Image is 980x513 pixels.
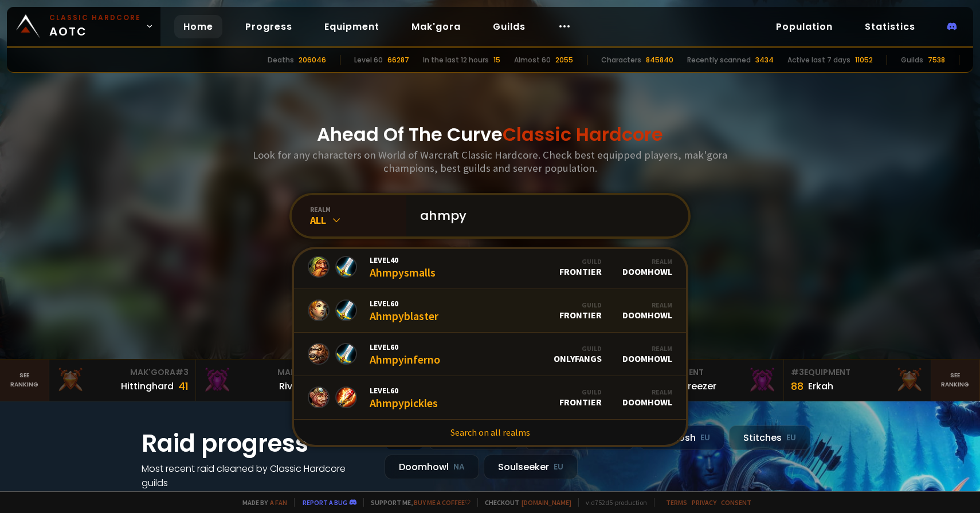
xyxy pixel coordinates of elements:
[700,432,710,444] small: EU
[721,498,751,507] a: Consent
[387,55,409,65] div: 66287
[554,461,563,473] small: EU
[370,342,440,366] div: Ahmpyinferno
[522,498,571,507] a: [DOMAIN_NAME]
[646,55,673,65] div: 845840
[370,385,438,396] span: Level 60
[49,13,141,40] span: AOTC
[477,498,571,507] span: Checkout
[121,379,174,393] div: Hittinghard
[637,360,785,401] a: #2Equipment88Notafreezer
[175,366,189,378] span: # 3
[503,121,663,147] span: Classic Hardcore
[203,366,336,378] div: Mak'Gora
[514,55,551,65] div: Almost 60
[554,344,602,353] div: Guild
[294,376,686,420] a: Level60AhmpypicklesGuildFrontierRealmDoomhowl
[294,333,686,376] a: Level60AhmpyinfernoGuildOnlyFangsRealmDoomhowl
[622,301,672,321] div: Doomhowl
[622,344,672,364] div: Doomhowl
[310,214,406,227] div: All
[786,432,796,444] small: EU
[856,15,924,38] a: Statistics
[279,379,315,393] div: Rivench
[299,55,326,65] div: 206046
[692,498,716,507] a: Privacy
[493,55,500,65] div: 15
[622,257,672,277] div: Doomhowl
[270,498,287,507] a: a fan
[385,455,479,479] div: Doomhowl
[453,461,465,473] small: NA
[644,366,777,378] div: Equipment
[370,342,440,352] span: Level 60
[142,461,371,490] h4: Most recent raid cleaned by Classic Hardcore guilds
[901,55,923,65] div: Guilds
[370,385,438,410] div: Ahmpypickles
[178,378,189,394] div: 41
[142,425,371,461] h1: Raid progress
[622,301,672,309] div: Realm
[413,195,675,236] input: Search a character...
[559,388,602,408] div: Frontier
[791,366,924,378] div: Equipment
[294,246,686,289] a: Level40AhmpysmallsGuildFrontierRealmDoomhowl
[855,55,873,65] div: 11052
[294,289,686,333] a: Level60AhmpyblasterGuildFrontierRealmDoomhowl
[661,379,716,393] div: Notafreezer
[578,498,647,507] span: v. d752d5 - production
[622,344,672,353] div: Realm
[310,205,406,214] div: realm
[414,498,471,507] a: Buy me a coffee
[784,360,931,401] a: #3Equipment88Erkah
[559,388,602,396] div: Guild
[554,344,602,364] div: OnlyFangs
[317,121,663,148] h1: Ahead Of The Curve
[315,15,389,38] a: Equipment
[174,15,222,38] a: Home
[559,257,602,277] div: Frontier
[370,255,436,265] span: Level 40
[484,455,578,479] div: Soulseeker
[248,148,732,175] h3: Look for any characters on World of Warcraft Classic Hardcore. Check best equipped players, mak'g...
[787,55,850,65] div: Active last 7 days
[601,55,641,65] div: Characters
[303,498,347,507] a: Report a bug
[49,360,197,401] a: Mak'Gora#3Hittinghard41
[294,420,686,445] a: Search on all realms
[49,13,141,23] small: Classic Hardcore
[767,15,842,38] a: Population
[484,15,535,38] a: Guilds
[363,498,471,507] span: Support me,
[808,379,833,393] div: Erkah
[402,15,470,38] a: Mak'gora
[622,388,672,408] div: Doomhowl
[559,301,602,309] div: Guild
[56,366,189,378] div: Mak'Gora
[666,498,687,507] a: Terms
[236,15,301,38] a: Progress
[268,55,294,65] div: Deaths
[755,55,774,65] div: 3434
[370,298,438,323] div: Ahmpyblaster
[928,55,945,65] div: 7538
[559,301,602,321] div: Frontier
[791,366,804,378] span: # 3
[687,55,751,65] div: Recently scanned
[236,498,287,507] span: Made by
[555,55,573,65] div: 2055
[423,55,489,65] div: In the last 12 hours
[622,388,672,396] div: Realm
[791,378,803,394] div: 88
[354,55,383,65] div: Level 60
[729,425,810,450] div: Stitches
[622,257,672,266] div: Realm
[559,257,602,266] div: Guild
[7,7,160,46] a: Classic HardcoreAOTC
[370,255,436,279] div: Ahmpysmalls
[370,298,438,309] span: Level 60
[196,360,343,401] a: Mak'Gora#2Rivench100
